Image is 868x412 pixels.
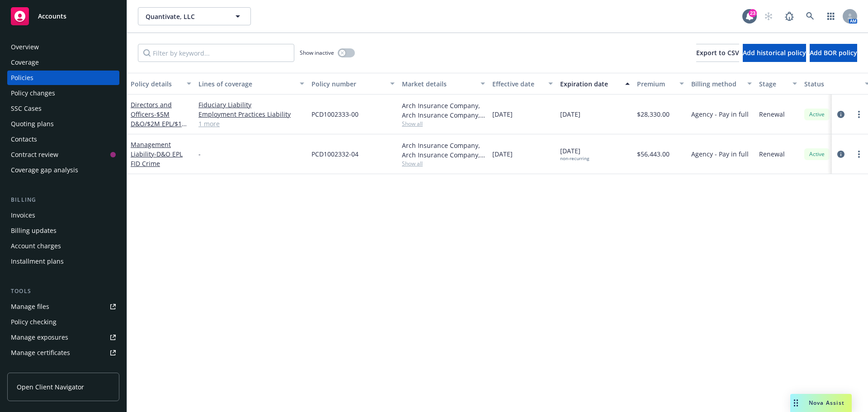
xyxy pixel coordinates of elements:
div: Contract review [11,147,58,162]
a: Overview [7,40,119,54]
span: [DATE] [492,149,513,159]
span: Show all [402,120,485,128]
a: more [854,149,864,160]
div: Drag to move [790,394,802,412]
input: Filter by keyword... [138,44,294,62]
span: Renewal [759,149,785,159]
div: SSC Cases [11,101,42,116]
div: Contacts [11,132,37,147]
span: PCD1002332-04 [311,149,359,159]
button: Quantivate, LLC [138,7,251,25]
div: Quoting plans [11,117,54,131]
span: Show inactive [300,49,334,57]
div: Policy details [131,79,181,89]
a: circleInformation [835,109,846,120]
button: Policy number [308,73,398,95]
span: Export to CSV [696,48,739,57]
div: Billing updates [11,223,57,238]
div: Coverage [11,55,39,70]
a: circleInformation [835,149,846,160]
a: Search [801,7,819,25]
a: Billing updates [7,223,119,238]
a: Manage exposures [7,330,119,345]
span: Active [808,110,826,118]
a: Contacts [7,132,119,147]
a: Coverage gap analysis [7,163,119,177]
span: Show all [402,160,485,167]
button: Effective date [489,73,557,95]
span: Quantivate, LLC [146,12,224,21]
a: 1 more [198,119,304,128]
a: Directors and Officers [131,100,188,137]
div: Effective date [492,79,543,89]
span: Add BOR policy [810,48,857,57]
a: more [854,109,864,120]
span: PCD1002333-00 [311,109,359,119]
a: Start snowing [759,7,778,25]
a: Manage certificates [7,346,119,360]
button: Add historical policy [743,44,806,62]
a: Report a Bug [780,7,798,25]
button: Policy details [127,73,195,95]
a: Switch app [822,7,840,25]
a: Policies [7,71,119,85]
span: [DATE] [492,109,513,119]
a: Manage files [7,299,119,314]
span: Nova Assist [809,399,844,407]
a: Account charges [7,239,119,253]
div: Policy changes [11,86,55,100]
div: Billing [7,195,119,204]
a: Installment plans [7,254,119,269]
button: Billing method [688,73,755,95]
a: Contract review [7,147,119,162]
span: - [198,149,201,159]
div: Expiration date [560,79,620,89]
button: Market details [398,73,489,95]
span: $28,330.00 [637,109,670,119]
div: Policies [11,71,33,85]
div: Stage [759,79,787,89]
div: Policy number [311,79,385,89]
span: Renewal [759,109,785,119]
span: - D&O EPL FID Crime [131,150,183,168]
span: $56,443.00 [637,149,670,159]
a: Fiduciary Liability [198,100,304,109]
span: Open Client Navigator [17,382,84,392]
div: 23 [749,9,757,17]
span: Active [808,150,826,158]
a: Coverage [7,55,119,70]
span: Agency - Pay in full [691,109,749,119]
a: Policy changes [7,86,119,100]
span: Add historical policy [743,48,806,57]
div: Billing method [691,79,742,89]
div: Account charges [11,239,61,253]
span: Accounts [38,13,66,20]
a: SSC Cases [7,101,119,116]
a: Accounts [7,4,119,29]
button: Export to CSV [696,44,739,62]
button: Add BOR policy [810,44,857,62]
a: Management Liability [131,140,183,168]
a: Policy checking [7,315,119,329]
button: Expiration date [557,73,633,95]
div: Arch Insurance Company, Arch Insurance Company, RT Specialty Insurance Services, LLC (RSG Special... [402,101,485,120]
a: Manage claims [7,361,119,375]
div: Arch Insurance Company, Arch Insurance Company, RT Specialty Insurance Services, LLC (RSG Special... [402,141,485,160]
div: Coverage gap analysis [11,163,78,177]
button: Lines of coverage [195,73,308,95]
div: non-recurring [560,156,589,161]
div: Manage files [11,299,49,314]
div: Installment plans [11,254,64,269]
span: Agency - Pay in full [691,149,749,159]
span: [DATE] [560,109,580,119]
div: Invoices [11,208,35,223]
a: Employment Practices Liability [198,109,304,119]
button: Premium [633,73,688,95]
div: Manage claims [11,361,57,375]
div: Tools [7,287,119,296]
button: Nova Assist [790,394,852,412]
a: Invoices [7,208,119,223]
div: Status [804,79,859,89]
div: Overview [11,40,39,54]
